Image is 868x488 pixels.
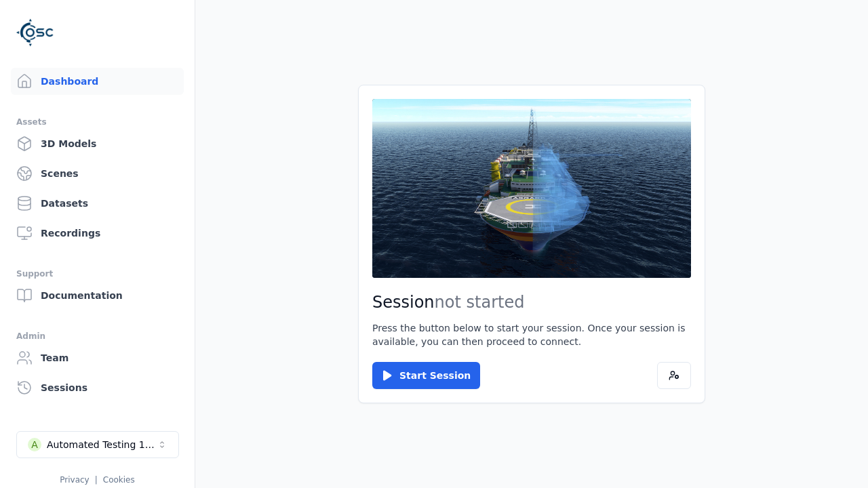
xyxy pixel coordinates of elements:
a: Documentation [11,282,184,309]
span: not started [435,293,525,312]
a: Scenes [11,160,184,187]
a: Team [11,344,184,371]
div: Support [16,266,178,282]
a: Privacy [60,475,89,485]
div: A [28,438,41,451]
img: Logo [16,14,54,52]
div: Automated Testing 1 - Playwright [47,438,157,451]
span: | [95,475,98,485]
button: Select a workspace [16,431,179,458]
button: Start Session [372,362,480,389]
p: Press the button below to start your session. Once your session is available, you can then procee... [372,321,691,348]
a: Recordings [11,220,184,247]
a: Sessions [11,374,184,401]
div: Assets [16,114,178,130]
div: Admin [16,328,178,344]
a: Cookies [103,475,135,485]
a: 3D Models [11,130,184,157]
h2: Session [372,291,691,313]
a: Datasets [11,190,184,217]
a: Dashboard [11,68,184,95]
